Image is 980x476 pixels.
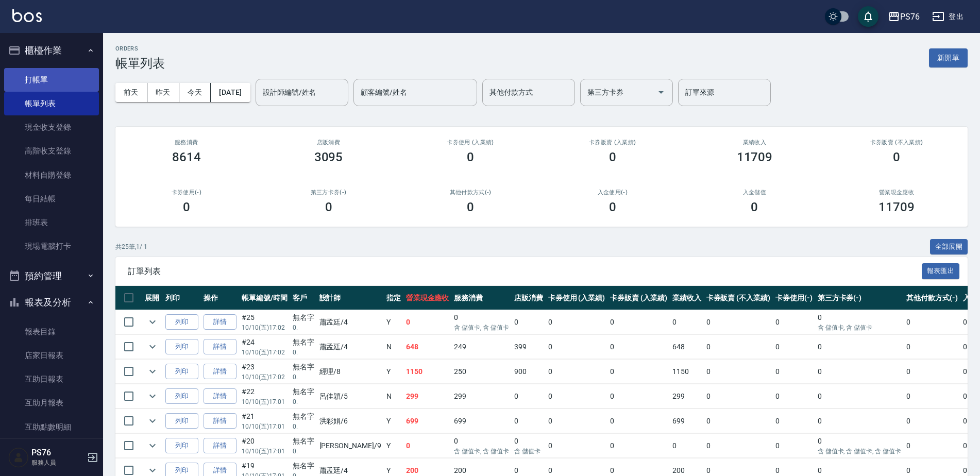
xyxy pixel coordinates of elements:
[403,335,452,359] td: 648
[12,9,42,22] img: Logo
[904,360,960,384] td: 0
[293,372,314,382] p: 0.
[838,139,955,146] h2: 卡券販賣 (不入業績)
[751,200,758,214] h3: 0
[239,434,290,458] td: #20
[930,239,968,255] button: 全部展開
[858,6,878,27] button: save
[239,409,290,433] td: #21
[609,150,616,164] h3: 0
[242,397,288,406] p: 10/10 (五) 17:01
[4,68,99,92] a: 打帳單
[4,234,99,258] a: 現場電腦打卡
[128,189,245,196] h2: 卡券使用(-)
[384,434,403,458] td: Y
[546,360,608,384] td: 0
[607,310,670,334] td: 0
[670,384,704,409] td: 299
[239,384,290,409] td: #22
[4,115,99,139] a: 現金收支登錄
[293,411,314,422] div: 無名字
[239,286,290,310] th: 帳單編號/時間
[165,388,198,404] button: 列印
[818,447,901,456] p: 含 儲值卡, 含 儲值卡, 含 儲值卡
[454,447,509,456] p: 含 儲值卡, 含 儲值卡
[403,409,452,433] td: 699
[451,360,512,384] td: 250
[165,438,198,454] button: 列印
[607,409,670,433] td: 0
[670,310,704,334] td: 0
[317,384,384,409] td: 呂佳穎 /5
[4,187,99,211] a: 每日結帳
[317,286,384,310] th: 設計師
[204,413,236,429] a: 詳情
[546,434,608,458] td: 0
[704,434,773,458] td: 0
[4,211,99,234] a: 排班表
[512,310,546,334] td: 0
[773,360,815,384] td: 0
[904,409,960,433] td: 0
[514,447,543,456] p: 含 儲值卡
[147,83,179,102] button: 昨天
[704,409,773,433] td: 0
[670,360,704,384] td: 1150
[467,200,474,214] h3: 0
[451,286,512,310] th: 服務消費
[293,397,314,406] p: 0.
[145,364,160,379] button: expand row
[773,434,815,458] td: 0
[653,84,669,100] button: Open
[8,447,29,468] img: Person
[929,48,968,67] button: 新開單
[239,310,290,334] td: #25
[293,312,314,323] div: 無名字
[737,150,773,164] h3: 11709
[904,310,960,334] td: 0
[512,409,546,433] td: 0
[165,413,198,429] button: 列印
[4,344,99,367] a: 店家日報表
[818,323,901,332] p: 含 儲值卡, 含 儲值卡
[165,339,198,355] button: 列印
[670,409,704,433] td: 699
[4,139,99,163] a: 高階收支登錄
[704,384,773,409] td: 0
[145,413,160,429] button: expand row
[145,438,160,453] button: expand row
[211,83,250,102] button: [DATE]
[467,150,474,164] h3: 0
[815,286,904,310] th: 第三方卡券(-)
[773,335,815,359] td: 0
[609,200,616,214] h3: 0
[4,263,99,290] button: 預約管理
[512,434,546,458] td: 0
[773,384,815,409] td: 0
[242,348,288,357] p: 10/10 (五) 17:02
[512,384,546,409] td: 0
[317,335,384,359] td: 蕭孟廷 /4
[31,458,84,467] p: 服務人員
[815,434,904,458] td: 0
[670,286,704,310] th: 業績收入
[204,364,236,380] a: 詳情
[451,384,512,409] td: 299
[704,286,773,310] th: 卡券販賣 (不入業績)
[546,286,608,310] th: 卡券使用 (入業績)
[922,263,960,279] button: 報表匯出
[179,83,211,102] button: 今天
[815,335,904,359] td: 0
[773,286,815,310] th: 卡券使用(-)
[317,360,384,384] td: 經理 /8
[293,447,314,456] p: 0.
[773,409,815,433] td: 0
[815,384,904,409] td: 0
[512,360,546,384] td: 900
[403,310,452,334] td: 0
[554,139,671,146] h2: 卡券販賣 (入業績)
[145,388,160,404] button: expand row
[403,286,452,310] th: 營業現金應收
[242,422,288,431] p: 10/10 (五) 17:01
[878,200,915,214] h3: 11709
